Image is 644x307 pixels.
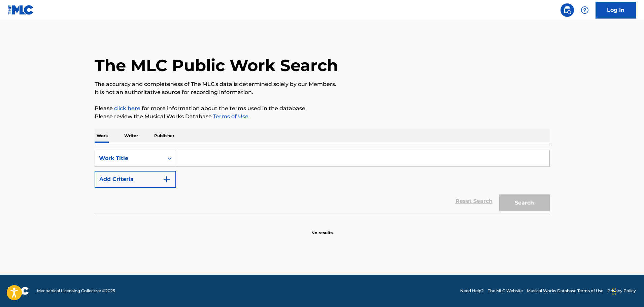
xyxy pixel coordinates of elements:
[460,288,484,294] a: Need Help?
[8,5,34,15] img: MLC Logo
[95,171,176,188] button: Add Criteria
[114,105,140,112] a: click here
[163,175,171,183] img: 9d2ae6d4665cec9f34b9.svg
[212,113,248,120] a: Terms of Use
[122,129,140,143] p: Writer
[95,150,550,215] form: Search Form
[95,55,338,75] h1: The MLC Public Work Search
[596,2,636,19] a: Log In
[607,288,636,294] a: Privacy Policy
[99,154,160,162] div: Work Title
[311,222,333,236] p: No results
[561,3,574,17] a: Public Search
[8,287,29,295] img: logo
[37,288,115,294] span: Mechanical Licensing Collective © 2025
[95,88,550,96] p: It is not an authoritative source for recording information.
[95,80,550,88] p: The accuracy and completeness of The MLC's data is determined solely by our Members.
[152,129,176,143] p: Publisher
[581,6,589,14] img: help
[563,6,571,14] img: search
[612,281,616,302] div: Drag
[578,3,591,17] div: Help
[95,113,550,121] p: Please review the Musical Works Database
[95,104,550,113] p: Please for more information about the terms used in the database.
[610,275,644,307] iframe: Chat Widget
[95,129,110,143] p: Work
[527,288,603,294] a: Musical Works Database Terms of Use
[488,288,523,294] a: The MLC Website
